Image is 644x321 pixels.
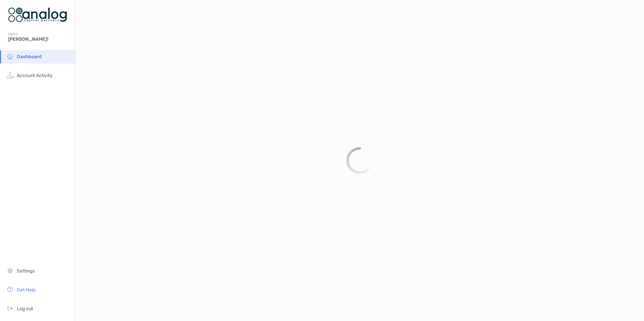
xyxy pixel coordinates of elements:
img: get-help icon [6,285,14,293]
img: settings icon [6,266,14,275]
span: Settings [17,268,35,274]
img: Zoe Logo [8,3,67,27]
span: Log out [17,306,33,312]
span: [PERSON_NAME]! [8,36,71,42]
img: logout icon [6,304,14,312]
span: Get Help [17,287,35,293]
span: Dashboard [17,54,42,60]
img: activity icon [6,71,14,79]
span: Account Activity [17,73,53,78]
img: household icon [6,52,14,60]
